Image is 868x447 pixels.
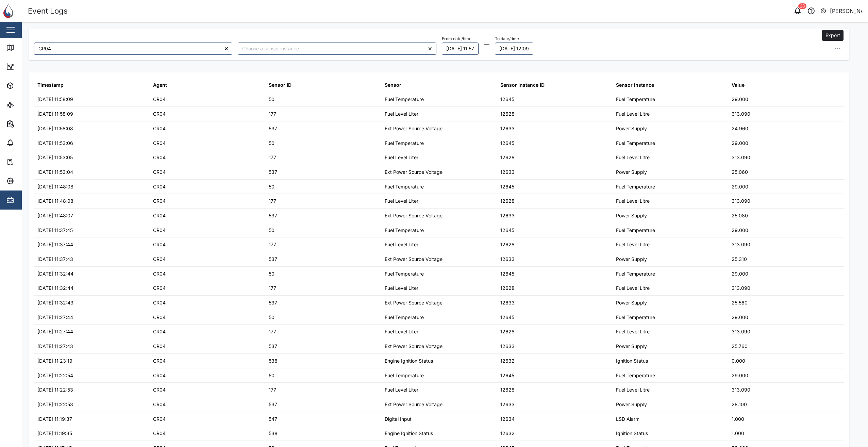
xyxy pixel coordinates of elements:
div: [DATE] 11:48:08 [37,183,73,191]
button: 08/09/2025 12:09 [495,43,533,55]
div: 12632 [500,357,515,365]
div: Fuel Temperature [385,372,424,379]
div: Power Supply [616,343,647,350]
div: 12633 [500,168,515,176]
div: [DATE] 11:27:44 [37,328,73,335]
div: CR04 [153,343,166,350]
div: CR04 [153,139,166,147]
div: Fuel Temperature [385,183,424,191]
div: Fuel Temperature [616,183,655,191]
div: 537 [269,125,277,132]
div: [DATE] 11:37:43 [37,255,73,263]
div: 12633 [500,255,515,263]
div: 12645 [500,270,514,278]
div: 25.060 [732,168,748,176]
div: [DATE] 11:58:09 [37,110,73,118]
div: CR04 [153,401,166,408]
div: 12633 [500,212,515,219]
div: Timestamp [37,81,64,89]
div: Fuel Level Litre [616,284,650,292]
div: 25.080 [732,212,748,219]
div: 313.090 [732,241,750,248]
div: CR04 [153,197,166,205]
div: Fuel Level Liter [385,241,418,248]
div: 28.100 [732,401,747,408]
div: Ext Power Source Voltage [385,212,443,219]
div: Fuel Temperature [616,314,655,321]
div: Ext Power Source Voltage [385,343,443,350]
div: Sensor [385,81,401,89]
div: 12628 [500,197,515,205]
div: [DATE] 11:27:43 [37,343,73,350]
div: CR04 [153,183,166,191]
div: 313.090 [732,386,750,394]
div: CR04 [153,314,166,321]
div: [DATE] 11:58:09 [37,96,73,103]
div: CR04 [153,255,166,263]
div: CR04 [153,328,166,335]
div: [DATE] 11:37:44 [37,241,73,248]
div: 537 [269,255,277,263]
div: Fuel Level Litre [616,328,650,335]
div: [DATE] 11:48:07 [37,212,73,219]
div: 1.000 [732,415,744,423]
div: 177 [269,154,276,161]
div: [DATE] 11:48:08 [37,197,73,205]
div: [DATE] 11:32:43 [37,299,73,307]
div: 177 [269,284,276,292]
div: 50 [269,96,274,103]
div: Power Supply [616,168,647,176]
div: 12628 [500,241,515,248]
div: 28 [798,3,806,9]
div: Reports [18,120,41,128]
div: 12633 [500,343,515,350]
div: Ext Power Source Voltage [385,299,443,307]
div: Power Supply [616,212,647,219]
div: 12645 [500,314,514,321]
div: CR04 [153,125,166,132]
div: [DATE] 11:22:53 [37,386,73,394]
div: 313.090 [732,328,750,335]
div: CR04 [153,241,166,248]
div: 29.000 [732,372,748,379]
div: 12645 [500,96,514,103]
div: 29.000 [732,270,748,278]
div: Ext Power Source Voltage [385,125,443,132]
div: [DATE] 11:19:37 [37,415,72,423]
div: Sites [18,101,34,109]
div: Settings [18,177,42,185]
div: Tasks [18,158,36,166]
div: [DATE] 11:53:04 [37,168,73,176]
div: CR04 [153,430,166,437]
div: 50 [269,183,274,191]
div: [DATE] 11:23:19 [37,357,72,365]
div: Fuel Temperature [616,270,655,278]
div: Dashboard [18,63,48,70]
div: 50 [269,314,274,321]
div: [DATE] 11:58:08 [37,125,73,132]
div: Engine Ignition Status [385,357,433,365]
div: Engine Ignition Status [385,430,433,437]
div: Alarms [18,139,39,147]
div: 1.000 [732,430,744,437]
div: [DATE] 11:19:35 [37,430,72,437]
div: 177 [269,328,276,335]
div: 537 [269,343,277,350]
div: 538 [269,430,278,437]
div: Ext Power Source Voltage [385,168,443,176]
div: 12633 [500,299,515,307]
div: 12628 [500,154,515,161]
div: Ignition Status [616,357,648,365]
div: 0.000 [732,357,745,365]
div: Sensor Instance ID [500,81,545,89]
div: Sensor Instance [616,81,654,89]
div: 177 [269,386,276,394]
div: 12634 [500,415,515,423]
div: Fuel Temperature [385,139,424,147]
div: Fuel Level Liter [385,197,418,205]
div: [DATE] 11:32:44 [37,270,73,278]
div: Fuel Temperature [616,96,655,103]
div: Fuel Level Litre [616,110,650,118]
div: Map [18,44,33,51]
div: 313.090 [732,284,750,292]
